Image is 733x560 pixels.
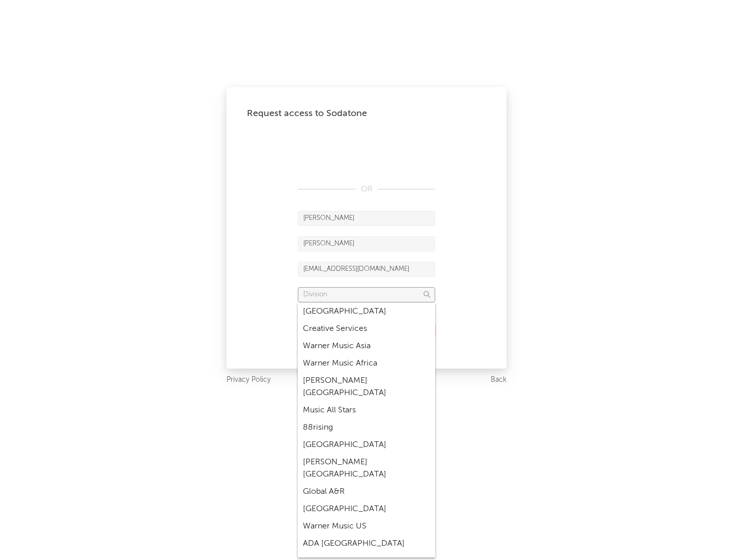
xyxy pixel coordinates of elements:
[298,236,435,251] input: Last Name
[227,374,271,386] a: Privacy Policy
[298,535,435,552] div: ADA [GEOGRAPHIC_DATA]
[298,211,435,226] input: First Name
[298,483,435,500] div: Global A&R
[247,107,486,120] div: Request access to Sodatone
[298,287,435,302] input: Division
[298,338,435,355] div: Warner Music Asia
[298,320,435,338] div: Creative Services
[298,419,435,436] div: 88rising
[298,518,435,535] div: Warner Music US
[298,372,435,402] div: [PERSON_NAME] [GEOGRAPHIC_DATA]
[298,500,435,518] div: [GEOGRAPHIC_DATA]
[298,303,435,320] div: [GEOGRAPHIC_DATA]
[491,374,506,386] a: Back
[298,355,435,372] div: Warner Music Africa
[298,402,435,419] div: Music All Stars
[298,454,435,483] div: [PERSON_NAME] [GEOGRAPHIC_DATA]
[298,183,435,195] div: OR
[298,436,435,454] div: [GEOGRAPHIC_DATA]
[298,262,435,277] input: Email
